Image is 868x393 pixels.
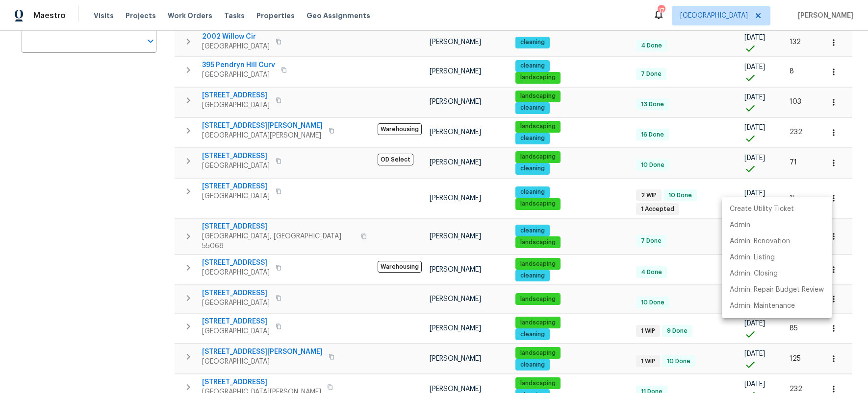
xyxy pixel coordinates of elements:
p: Create Utility Ticket [730,204,794,214]
p: Admin: Maintenance [730,301,795,311]
p: Admin: Repair Budget Review [730,285,824,295]
p: Admin: Closing [730,269,778,279]
p: Admin: Listing [730,253,775,263]
p: Admin [730,220,750,231]
p: Admin: Renovation [730,236,790,247]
